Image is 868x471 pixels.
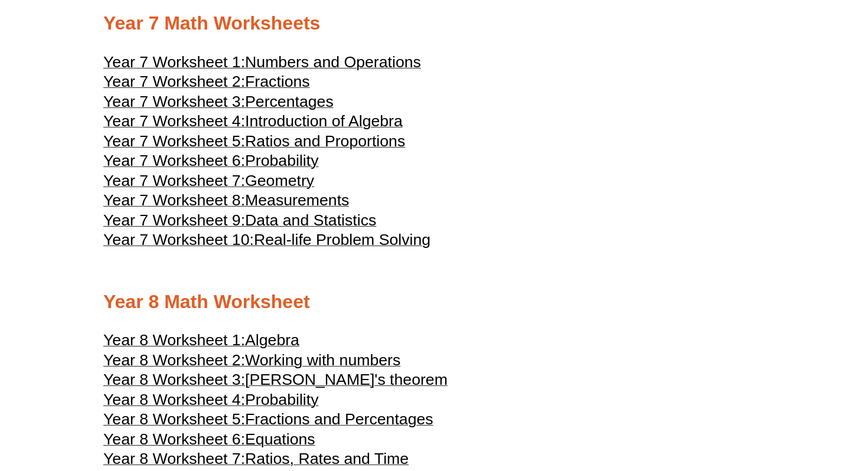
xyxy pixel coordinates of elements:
[245,410,433,428] span: Fractions and Percentages
[245,351,400,369] span: Working with numbers
[103,430,245,448] span: Year 8 Worksheet 6:
[103,191,245,209] span: Year 7 Worksheet 8:
[103,211,245,229] span: Year 7 Worksheet 9:
[245,371,448,388] span: [PERSON_NAME]'s theorem
[245,93,334,110] span: Percentages
[103,152,245,169] span: Year 7 Worksheet 6:
[103,93,245,110] span: Year 7 Worksheet 3:
[103,371,245,388] span: Year 8 Worksheet 3:
[103,217,376,228] a: Year 7 Worksheet 9:Data and Statistics
[103,157,319,169] a: Year 7 Worksheet 6:Probability
[245,331,299,349] span: Algebra
[103,112,245,130] span: Year 7 Worksheet 4:
[245,430,315,448] span: Equations
[103,391,245,408] span: Year 8 Worksheet 4:
[245,132,405,150] span: Ratios and Proportions
[103,450,245,467] span: Year 8 Worksheet 7:
[103,11,765,36] h2: Year 7 Math Worksheets
[103,117,403,129] a: Year 7 Worksheet 4:Introduction of Algebra
[103,351,245,369] span: Year 8 Worksheet 2:
[103,58,421,70] a: Year 7 Worksheet 1:Numbers and Operations
[103,197,349,208] a: Year 7 Worksheet 8:Measurements
[245,53,421,71] span: Numbers and Operations
[103,455,409,467] a: Year 8 Worksheet 7:Ratios, Rates and Time
[103,336,299,348] a: Year 8 Worksheet 1:Algebra
[103,172,245,189] span: Year 7 Worksheet 7:
[103,376,448,388] a: Year 8 Worksheet 3:[PERSON_NAME]'s theorem
[245,73,310,90] span: Fractions
[103,290,765,315] h2: Year 8 Math Worksheet
[103,78,310,90] a: Year 7 Worksheet 2:Fractions
[103,231,254,248] span: Year 7 Worksheet 10:
[103,410,245,428] span: Year 8 Worksheet 5:
[254,231,430,248] span: Real-life Problem Solving
[245,450,409,467] span: Ratios, Rates and Time
[103,356,400,368] a: Year 8 Worksheet 2:Working with numbers
[103,73,245,90] span: Year 7 Worksheet 2:
[245,211,376,229] span: Data and Statistics
[103,416,433,427] a: Year 8 Worksheet 5:Fractions and Percentages
[245,191,349,209] span: Measurements
[103,98,334,110] a: Year 7 Worksheet 3:Percentages
[245,112,403,130] span: Introduction of Algebra
[103,436,315,447] a: Year 8 Worksheet 6:Equations
[245,152,318,169] span: Probability
[665,338,868,471] iframe: Chat Widget
[245,172,314,189] span: Geometry
[103,53,245,71] span: Year 7 Worksheet 1:
[103,331,245,349] span: Year 8 Worksheet 1:
[103,236,430,248] a: Year 7 Worksheet 10:Real-life Problem Solving
[245,391,318,408] span: Probability
[103,132,245,150] span: Year 7 Worksheet 5:
[103,396,319,408] a: Year 8 Worksheet 4:Probability
[103,177,314,189] a: Year 7 Worksheet 7:Geometry
[103,138,405,149] a: Year 7 Worksheet 5:Ratios and Proportions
